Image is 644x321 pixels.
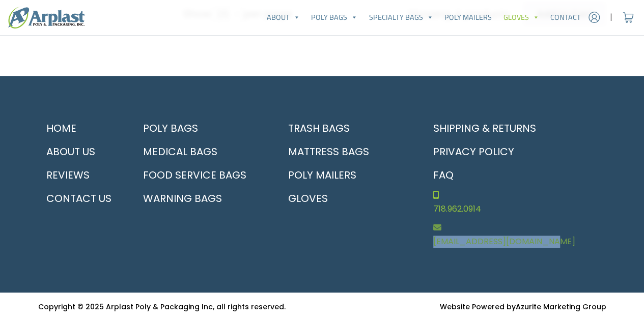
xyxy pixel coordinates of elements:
[545,7,586,27] a: Contact
[280,163,413,187] a: Poly Mailers
[425,219,606,252] a: [EMAIL_ADDRESS][DOMAIN_NAME]
[8,7,85,28] img: logo
[38,187,123,210] a: Contact Us
[305,7,363,27] a: Poly Bags
[425,116,606,140] a: Shipping & Returns
[363,7,439,27] a: Specialty Bags
[425,163,606,187] a: FAQ
[439,7,497,27] a: Poly Mailers
[610,11,612,23] span: |
[135,116,268,140] a: Poly Bags
[425,140,606,163] a: Privacy Policy
[280,187,413,210] a: Gloves
[38,302,286,312] small: Copyright © 2025 Arplast Poly & Packaging Inc, all rights reserved.
[38,140,123,163] a: About Us
[515,302,606,312] a: Azurite Marketing Group
[135,163,268,187] a: Food Service Bags
[135,187,268,210] a: Warning Bags
[261,7,305,27] a: About
[38,163,123,187] a: Reviews
[439,302,606,312] small: Website Powered by
[497,7,544,27] a: Gloves
[280,116,413,140] a: Trash Bags
[135,140,268,163] a: Medical Bags
[38,116,123,140] a: Home
[425,187,606,219] a: 718.962.0914
[280,140,413,163] a: Mattress Bags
